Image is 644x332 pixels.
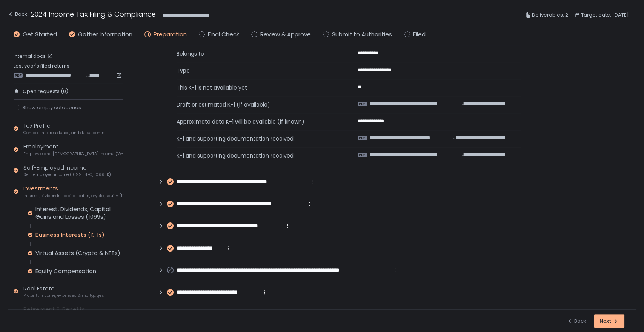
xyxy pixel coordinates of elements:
[35,249,120,257] div: Virtual Assets (Crypto & NFTs)
[78,30,132,39] span: Gather Information
[154,30,187,39] span: Preparation
[177,152,340,159] span: K-1 and supporting documentation received:
[14,63,123,79] div: Last year's filed returns
[413,30,426,39] span: Filed
[23,193,123,199] span: Interest, dividends, capital gains, crypto, equity (1099s, K-1s)
[31,9,156,19] h1: 2024 Income Tax Filing & Compliance
[177,84,340,91] span: This K-1 is not available yet
[599,318,619,324] div: Next
[23,184,123,199] div: Investments
[23,30,57,39] span: Get Started
[177,67,340,74] span: Type
[23,164,111,178] div: Self-Employed Income
[208,30,239,39] span: Final Check
[23,142,123,157] div: Employment
[23,305,123,320] div: Retirement & Benefits
[23,172,111,178] span: Self-employed income (1099-NEC, 1099-K)
[260,30,311,39] span: Review & Approve
[177,50,340,57] span: Belongs to
[14,53,55,60] a: Internal docs
[23,284,104,299] div: Real Estate
[35,231,105,239] div: Business Interests (K-1s)
[23,122,105,136] div: Tax Profile
[567,318,586,324] div: Back
[332,30,392,39] span: Submit to Authorities
[177,101,340,108] span: Draft or estimated K-1 (if available)
[532,11,568,20] span: Deliverables: 2
[23,130,105,136] span: Contact info, residence, and dependents
[35,267,96,275] div: Equity Compensation
[23,88,68,95] span: Open requests (0)
[177,135,340,142] span: K-1 and supporting documentation received:
[23,293,104,298] span: Property income, expenses & mortgages
[177,118,340,125] span: Approximate date K-1 will be available (if known)
[8,10,27,19] div: Back
[23,151,123,157] span: Employee and [DEMOGRAPHIC_DATA] income (W-2s)
[581,11,629,20] span: Target date: [DATE]
[8,9,27,22] button: Back
[594,314,624,328] button: Next
[35,205,123,221] div: Interest, Dividends, Capital Gains and Losses (1099s)
[567,314,586,328] button: Back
